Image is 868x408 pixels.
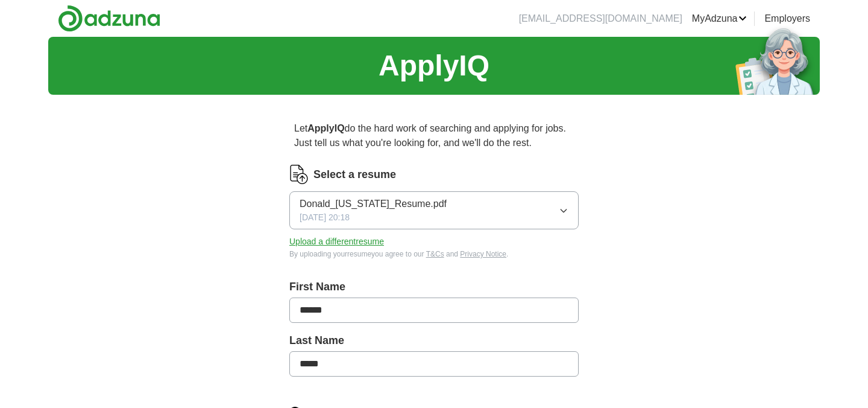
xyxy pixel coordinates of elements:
[289,191,579,229] button: Donald_[US_STATE]_Resume.pdf[DATE] 20:18
[289,279,579,295] label: First Name
[307,123,344,133] strong: ApplyIQ
[313,167,396,183] label: Select a resume
[289,235,384,248] button: Upload a differentresume
[426,250,444,258] a: T&Cs
[764,11,810,26] a: Employers
[379,44,489,88] h1: ApplyIQ
[289,165,309,184] img: CV Icon
[289,333,579,349] label: Last Name
[289,249,579,260] div: By uploading your resume you agree to our and .
[519,11,682,26] li: [EMAIL_ADDRESS][DOMAIN_NAME]
[692,11,747,26] a: MyAdzuna
[58,5,160,32] img: Adzuna logo
[300,197,447,211] span: Donald_[US_STATE]_Resume.pdf
[460,250,506,258] a: Privacy Notice
[300,211,350,224] span: [DATE] 20:18
[289,116,579,155] p: Let do the hard work of searching and applying for jobs. Just tell us what you're looking for, an...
